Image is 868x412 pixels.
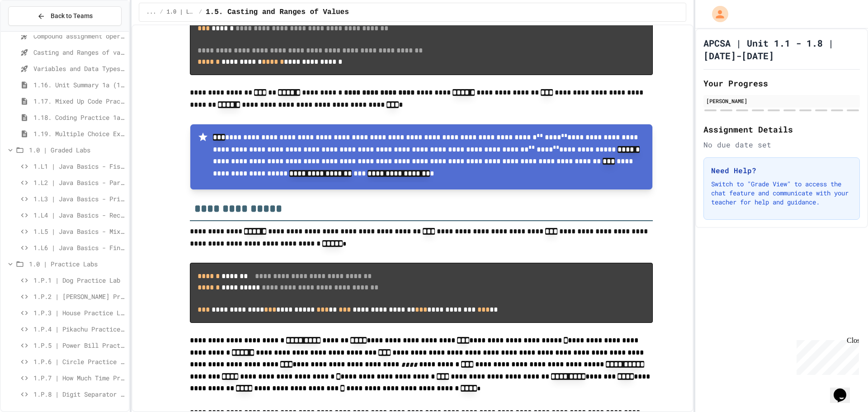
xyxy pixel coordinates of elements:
iframe: chat widget [830,376,859,403]
p: Switch to "Grade View" to access the chat feature and communicate with your teacher for help and ... [711,180,852,207]
span: / [160,9,163,16]
h3: Need Help? [711,165,852,176]
span: Compound assignment operators - Quiz [33,31,125,41]
span: ... [146,9,156,16]
span: 1.P.8 | Digit Separator Practice Lab [33,389,125,399]
span: 1.L1 | Java Basics - Fish Lab [33,161,125,171]
span: Back to Teams [51,11,93,21]
span: 1.19. Multiple Choice Exercises for Unit 1a (1.1-1.6) [33,129,125,138]
span: 1.P.3 | House Practice Lab [33,308,125,317]
h1: APCSA | Unit 1.1 - 1.8 | [DATE]-[DATE] [703,37,860,62]
button: Back to Teams [8,6,122,26]
h2: Assignment Details [703,123,860,136]
span: 1.L4 | Java Basics - Rectangle Lab [33,210,125,220]
span: 1.P.6 | Circle Practice Lab [33,357,125,366]
span: 1.5. Casting and Ranges of Values [206,7,349,18]
span: 1.P.7 | How Much Time Practice Lab [33,373,125,383]
span: 1.P.4 | Pikachu Practice Lab [33,324,125,334]
div: [PERSON_NAME] [706,97,857,105]
span: 1.L5 | Java Basics - Mixed Number Lab [33,227,125,236]
div: No due date set [703,139,860,150]
span: 1.L2 | Java Basics - Paragraphs Lab [33,178,125,187]
span: 1.P.2 | [PERSON_NAME] Practice Lab [33,292,125,301]
span: Casting and Ranges of variables - Quiz [33,47,125,57]
span: 1.16. Unit Summary 1a (1.1-1.6) [33,80,125,90]
iframe: chat widget [793,336,859,375]
span: 1.0 | Practice Labs [29,259,125,269]
span: 1.0 | Lessons and Notes [167,9,195,16]
span: 1.L6 | Java Basics - Final Calculator Lab [33,243,125,252]
span: / [199,9,202,16]
span: 1.18. Coding Practice 1a (1.1-1.6) [33,113,125,122]
h2: Your Progress [703,77,860,90]
span: 1.P.5 | Power Bill Practice Lab [33,341,125,350]
span: 1.0 | Graded Labs [29,145,125,155]
span: 1.L3 | Java Basics - Printing Code Lab [33,194,125,204]
span: 1.P.1 | Dog Practice Lab [33,275,125,285]
div: My Account [703,4,731,24]
span: 1.17. Mixed Up Code Practice 1.1-1.6 [33,96,125,106]
div: Chat with us now!Close [4,4,62,57]
span: Variables and Data Types - Quiz [33,64,125,73]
